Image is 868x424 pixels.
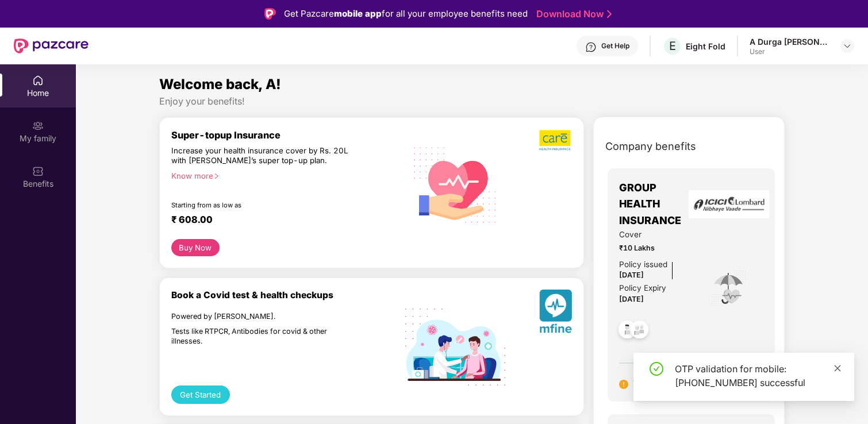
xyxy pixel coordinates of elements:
[686,41,725,52] div: Eight Fold
[159,95,785,107] div: Enjoy your benefits!
[601,41,629,51] div: Get Help
[334,8,382,19] strong: mobile app
[619,242,694,254] span: ₹10 Lakhs
[710,269,747,307] img: icon
[264,8,276,20] img: Logo
[171,146,355,166] div: Increase your health insurance cover by Rs. 20L with [PERSON_NAME]’s super top-up plan.
[284,7,528,21] div: Get Pazcare for all your employee benefits need
[171,312,355,322] div: Powered by [PERSON_NAME].
[619,282,666,294] div: Policy Expiry
[539,129,572,151] img: b5dec4f62d2307b9de63beb79f102df3.png
[669,39,676,53] span: E
[619,259,667,271] div: Policy issued
[613,317,642,345] img: svg+xml;base64,PHN2ZyB4bWxucz0iaHR0cDovL3d3dy53My5vcmcvMjAwMC9zdmciIHdpZHRoPSI0OC45NDMiIGhlaWdodD...
[605,138,696,155] span: Company benefits
[171,201,356,209] div: Starting from as low as
[689,190,769,218] img: insurerLogo
[675,362,840,390] div: OTP validation for mobile: [PHONE_NUMBER] successful
[171,171,398,179] div: Know more
[619,380,628,389] img: svg+xml;base64,PHN2ZyB4bWxucz0iaHR0cDovL3d3dy53My5vcmcvMjAwMC9zdmciIHdpZHRoPSIxNiIgaGVpZ2h0PSIxNi...
[750,36,830,47] div: A Durga [PERSON_NAME]
[650,362,663,376] span: check-circle
[619,229,694,241] span: Cover
[405,133,505,235] img: svg+xml;base64,PHN2ZyB4bWxucz0iaHR0cDovL3d3dy53My5vcmcvMjAwMC9zdmciIHhtbG5zOnhsaW5rPSJodHRwOi8vd3...
[171,239,220,256] button: Buy Now
[171,214,394,228] div: ₹ 608.00
[834,364,842,372] span: close
[32,120,44,132] img: svg+xml;base64,PHN2ZyB3aWR0aD0iMjAiIGhlaWdodD0iMjAiIHZpZXdCb3g9IjAgMCAyMCAyMCIgZmlsbD0ibm9uZSIgeG...
[843,41,852,51] img: svg+xml;base64,PHN2ZyBpZD0iRHJvcGRvd24tMzJ4MzIiIHhtbG5zPSJodHRwOi8vd3d3LnczLm9yZy8yMDAwL3N2ZyIgd2...
[213,173,220,179] span: right
[32,75,44,86] img: svg+xml;base64,PHN2ZyBpZD0iSG9tZSIgeG1sbnM9Imh0dHA6Ly93d3cudzMub3JnLzIwMDAvc3ZnIiB3aWR0aD0iMjAiIG...
[607,8,612,20] img: Stroke
[750,47,830,56] div: User
[32,165,44,177] img: svg+xml;base64,PHN2ZyBpZD0iQmVuZWZpdHMiIHhtbG5zPSJodHRwOi8vd3d3LnczLm9yZy8yMDAwL3N2ZyIgd2lkdGg9Ij...
[159,76,281,92] span: Welcome back, A!
[171,386,230,404] button: Get Started
[619,271,644,279] span: [DATE]
[619,180,694,229] span: GROUP HEALTH INSURANCE
[619,295,644,303] span: [DATE]
[171,290,405,300] div: Book a Covid test & health checkups
[405,309,505,386] img: svg+xml;base64,PHN2ZyB4bWxucz0iaHR0cDovL3d3dy53My5vcmcvMjAwMC9zdmciIHdpZHRoPSIxOTIiIGhlaWdodD0iMT...
[585,41,597,53] img: svg+xml;base64,PHN2ZyBpZD0iSGVscC0zMngzMiIgeG1sbnM9Imh0dHA6Ly93d3cudzMub3JnLzIwMDAvc3ZnIiB3aWR0aD...
[171,327,355,346] div: Tests like RTPCR, Antibodies for covid & other illnesses.
[625,317,654,345] img: svg+xml;base64,PHN2ZyB4bWxucz0iaHR0cDovL3d3dy53My5vcmcvMjAwMC9zdmciIHdpZHRoPSI0OC45NDMiIGhlaWdodD...
[171,129,405,141] div: Super-topup Insurance
[14,38,89,53] img: New Pazcare Logo
[539,290,572,337] img: svg+xml;base64,PHN2ZyB4bWxucz0iaHR0cDovL3d3dy53My5vcmcvMjAwMC9zdmciIHhtbG5zOnhsaW5rPSJodHRwOi8vd3...
[536,8,608,20] a: Download Now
